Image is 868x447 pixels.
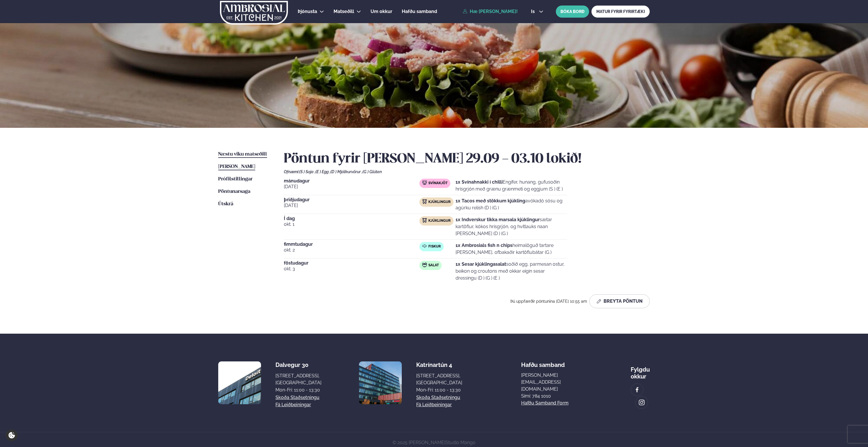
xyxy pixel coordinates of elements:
[416,401,452,408] a: Fá leiðbeiningar
[218,189,250,194] span: Pöntunarsaga
[638,399,645,406] img: image alt
[422,218,427,223] img: chicken.svg
[393,440,475,445] span: © 2025 [PERSON_NAME]
[218,163,255,170] a: [PERSON_NAME]
[298,8,317,15] a: Þjónusta
[422,263,427,267] img: salad.svg
[218,152,267,157] span: Næstu viku matseðill
[284,247,419,254] span: okt. 2
[218,177,253,182] span: Prófílstillingar
[218,176,253,183] a: Prófílstillingar
[284,151,650,167] h2: Pöntun fyrir [PERSON_NAME] 29.09 - 03.10 lokið!
[456,217,540,222] strong: 1x Indverskur tikka marsala kjúklingur
[299,169,315,174] span: (S ) Soja ,
[334,8,354,15] a: Matseðill
[521,393,572,400] p: Sími: 784 1010
[219,1,288,25] img: logo
[416,387,462,394] div: Mon-Fri: 11:00 - 13:30
[456,179,567,193] p: Engifer, hunang, gufusoðin hrísgrjón með grænu grænmeti og eggjum (S ) (E )
[334,9,354,14] span: Matseðill
[275,387,321,394] div: Mon-Fri: 11:00 - 13:30
[275,361,321,368] div: Dalvegur 30
[284,183,419,190] span: [DATE]
[416,361,462,368] div: Katrínartún 4
[218,164,255,169] span: [PERSON_NAME]
[284,202,419,209] span: [DATE]
[218,151,267,158] a: Næstu viku matseðill
[284,242,419,247] span: fimmtudagur
[456,261,506,267] strong: 1x Sesar kjúklingasalat
[456,179,503,185] strong: 1x Svínahnakki í chilli
[556,5,589,18] button: BÓKA BORÐ
[428,219,451,223] span: Kjúklingur
[445,440,475,445] a: Studio Mango
[422,180,427,185] img: pork.svg
[362,169,382,174] span: (G ) Glúten
[416,372,462,386] div: [STREET_ADDRESS], [GEOGRAPHIC_DATA]
[463,9,518,14] a: Hæ [PERSON_NAME]!
[275,401,311,408] a: Fá leiðbeiningar
[284,179,419,183] span: mánudagur
[402,8,437,15] a: Hafðu samband
[521,372,572,393] a: [PERSON_NAME][EMAIL_ADDRESS][DOMAIN_NAME]
[456,242,567,256] p: heimalöguð tartare [PERSON_NAME], ofbakaðir kartöflubátar (G )
[631,361,650,380] div: Fylgdu okkur
[218,201,233,208] a: Útskrá
[531,9,536,14] span: is
[284,221,419,228] span: okt. 1
[428,200,451,204] span: Kjúklingur
[218,202,233,206] span: Útskrá
[298,9,317,14] span: Þjónusta
[416,394,460,401] a: Skoða staðsetningu
[275,394,319,401] a: Skoða staðsetningu
[456,261,567,282] p: soðið egg, parmesan ostur, beikon og croutons með okkar eigin sesar dressingu (D ) (G ) (E )
[402,9,437,14] span: Hafðu samband
[526,9,548,14] button: is
[275,372,321,386] div: [STREET_ADDRESS], [GEOGRAPHIC_DATA]
[218,188,250,195] a: Pöntunarsaga
[6,429,18,441] a: Cookie settings
[284,261,419,265] span: föstudagur
[422,199,427,204] img: chicken.svg
[589,294,650,308] button: Breyta Pöntun
[371,9,392,14] span: Um okkur
[284,197,419,202] span: þriðjudagur
[591,5,650,18] a: MATUR FYRIR FYRIRTÆKI
[422,244,427,248] img: fish.svg
[284,169,650,174] div: Ofnæmi:
[359,361,402,404] img: image alt
[456,198,525,204] strong: 1x Tacos með stökkum kjúkling
[456,216,567,237] p: sætar kartöflur, kókos hrísgrjón, og hvítlauks naan [PERSON_NAME] (D ) (G )
[521,400,569,407] a: Hafðu samband form
[456,243,512,248] strong: 1x Ambrosials fish n chips
[510,299,587,304] span: Þú uppfærðir pöntunina [DATE] 10:55 am
[284,216,419,221] span: Í dag
[315,169,330,174] span: (E ) Egg ,
[634,387,640,393] img: image alt
[456,197,567,211] p: avókadó sósu og agúrku relish (D ) (G )
[636,396,648,409] a: image alt
[428,244,441,249] span: Fiskur
[521,357,565,368] span: Hafðu samband
[428,181,447,186] span: Svínakjöt
[218,361,261,404] img: image alt
[428,263,439,268] span: Salat
[284,265,419,272] span: okt. 3
[371,8,392,15] a: Um okkur
[330,169,362,174] span: (D ) Mjólkurvörur ,
[631,384,643,396] a: image alt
